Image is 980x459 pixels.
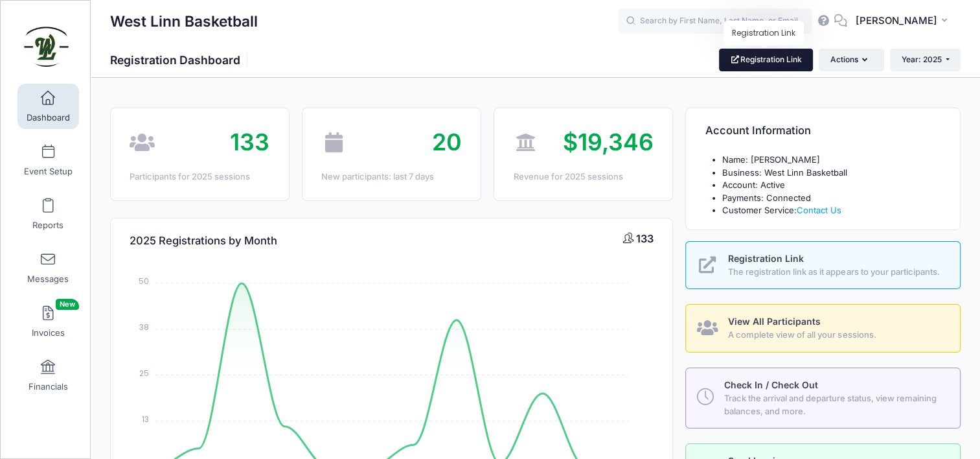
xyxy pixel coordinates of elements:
li: Payments: Connected [722,192,941,205]
span: A complete view of all your sessions. [728,329,945,342]
span: New [56,299,79,310]
li: Business: West Linn Basketball [722,167,941,180]
span: View All Participants [728,316,821,327]
tspan: 38 [140,322,150,333]
a: Check In / Check Out Track the arrival and departure status, view remaining balances, and more. [685,368,961,429]
span: 20 [431,128,461,156]
a: Financials [17,353,79,398]
span: [PERSON_NAME] [856,14,937,28]
span: Messages [27,274,69,285]
div: Registration Link [724,21,804,45]
span: $19,346 [563,128,654,156]
h4: Account Information [705,113,811,150]
span: Reports [32,220,63,231]
span: Dashboard [27,112,70,123]
a: View All Participants A complete view of all your sessions. [685,304,961,353]
span: Financials [28,381,68,392]
a: Registration Link The registration link as it appears to your participants. [685,241,961,290]
span: Check In / Check Out [724,379,818,390]
span: Event Setup [24,166,73,177]
a: InvoicesNew [17,299,79,344]
li: Account: Active [722,179,941,192]
button: Actions [819,49,883,71]
a: Registration Link [719,49,813,71]
span: 133 [230,128,269,156]
span: Registration Link [728,253,804,264]
tspan: 13 [142,413,150,424]
span: Invoices [32,327,65,338]
div: Participants for 2025 sessions [130,171,269,183]
li: Name: [PERSON_NAME] [722,154,941,167]
button: Year: 2025 [890,49,961,71]
h1: Registration Dashboard [110,53,251,67]
img: West Linn Basketball [22,20,71,69]
a: Event Setup [17,137,79,183]
input: Search by First Name, Last Name, or Email... [618,8,812,34]
span: The registration link as it appears to your participants. [728,266,945,279]
a: Reports [17,191,79,237]
span: Year: 2025 [902,54,942,64]
span: Track the arrival and departure status, view remaining balances, and more. [724,392,945,418]
tspan: 50 [139,276,150,287]
a: West Linn Basketball [1,14,91,75]
button: [PERSON_NAME] [847,6,961,36]
tspan: 25 [140,368,150,379]
div: Revenue for 2025 sessions [513,171,653,183]
li: Customer Service: [722,204,941,217]
a: Messages [17,245,79,290]
span: 133 [636,232,654,245]
div: New participants: last 7 days [321,171,461,183]
a: Contact Us [797,205,841,215]
a: Dashboard [17,84,79,129]
h1: West Linn Basketball [110,6,258,36]
h4: 2025 Registrations by Month [130,222,277,259]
